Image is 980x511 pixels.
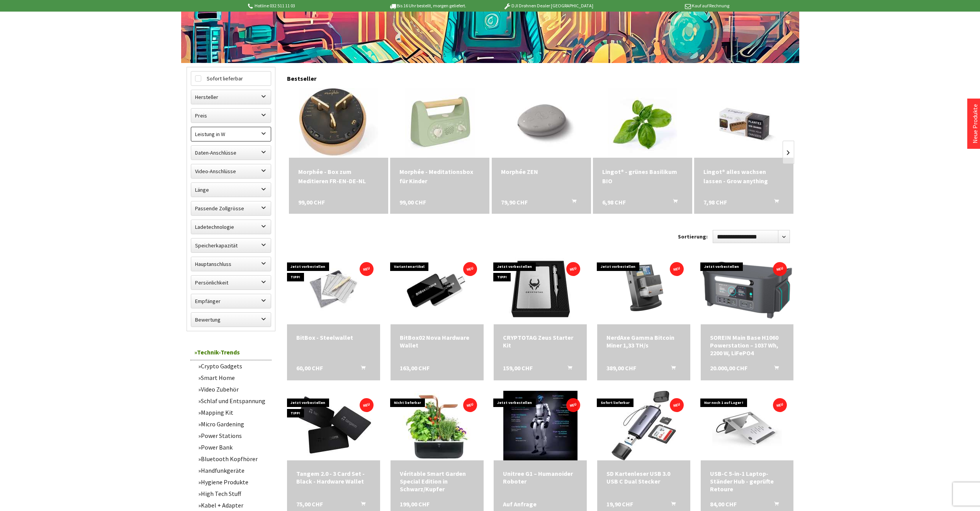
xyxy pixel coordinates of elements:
img: Lingot® - grünes Basilikum BIO [608,88,677,158]
p: DJI Drohnen Dealer [GEOGRAPHIC_DATA] [488,1,608,10]
div: BitBox - Steelwallet [296,334,371,341]
a: Lingot® alles wachsen lassen - Grow anything 7,98 CHF In den Warenkorb [703,167,784,186]
div: SOREIN Main Base H1060 Powerstation – 1037 Wh, 2200 W, LiFePO4 [710,334,785,357]
div: Tangem 2.0 - 3 Card Set - Black - Hardware Wallet [296,470,371,485]
span: 7,98 CHF [703,198,727,207]
img: NerdAxe Gamma Bitcoin Miner 1,33 TH/s [609,255,678,324]
label: Preis [191,109,271,123]
span: 6,98 CHF [602,198,626,207]
div: Lingot® alles wachsen lassen - Grow anything [703,167,784,186]
a: Micro Gardening [194,418,272,430]
a: Morphée ZEN 79,90 CHF In den Warenkorb [501,167,582,176]
p: Kauf auf Rechnung [609,1,729,10]
label: Ladetechnologie [191,220,271,234]
div: Bestseller [287,67,794,86]
div: Morphée - Box zum Meditieren FR-EN-DE-NL [298,167,379,186]
button: In den Warenkorb [765,500,783,510]
a: USB-C 5-in-1 Laptop-Ständer Hub - geprüfte Retoure 84,00 CHF In den Warenkorb [710,470,785,493]
img: Morphée - Box zum Meditieren FR-EN-DE-NL [299,88,378,158]
button: In den Warenkorb [352,500,370,510]
div: USB-C 5-in-1 Laptop-Ständer Hub - geprüfte Retoure [710,470,785,493]
a: Power Bank [194,441,272,453]
label: Hersteller [191,90,271,104]
a: Smart Home [194,372,272,383]
p: Bis 16 Uhr bestellt, morgen geliefert. [367,1,488,10]
img: SOREIN Main Base H1060 Powerstation – 1037 Wh, 2200 W, LiFePO4 [701,259,794,320]
div: Unitree G1 – Humanoider Roboter [503,470,577,485]
a: BitBox - Steelwallet 60,00 CHF In den Warenkorb [296,334,371,341]
button: In den Warenkorb [558,364,577,374]
button: In den Warenkorb [664,198,682,208]
span: 20.000,00 CHF [710,364,747,372]
a: Mapping Kit [194,407,272,418]
button: In den Warenkorb [352,364,370,374]
label: Hauptanschluss [191,257,271,271]
img: BitBox - Steelwallet [287,264,380,316]
span: 19,90 CHF [606,500,633,508]
label: Bewertung [191,313,271,327]
div: CRYPTOTAG Zeus Starter Kit [503,334,577,349]
a: Power Stations [194,430,272,441]
span: 159,00 CHF [503,364,533,372]
div: SD Kartenleser USB 3.0 USB C Dual Stecker [606,470,681,485]
label: Leistung in W [191,127,271,141]
span: 84,00 CHF [710,500,737,508]
div: Morphée - Meditationsbox für Kinder [399,167,480,186]
img: SD Kartenleser USB 3.0 USB C Dual Stecker [611,391,676,460]
a: High Tech Stuff [194,488,272,499]
button: In den Warenkorb [662,500,680,510]
span: 75,00 CHF [296,500,323,508]
a: CRYPTOTAG Zeus Starter Kit 159,00 CHF In den Warenkorb [503,334,577,349]
div: Véritable Smart Garden Special Edition in Schwarz/Kupfer [400,470,474,493]
a: SOREIN Main Base H1060 Powerstation – 1037 Wh, 2200 W, LiFePO4 20.000,00 CHF In den Warenkorb [710,334,785,357]
a: Crypto Gadgets [194,360,272,372]
a: Bluetooth Kopfhörer [194,453,272,465]
a: Video Zubehör [194,383,272,395]
span: 163,00 CHF [400,364,430,372]
img: Morphée - Meditationsbox für Kinder [405,88,475,158]
a: Hygiene Produkte [194,476,272,488]
span: 60,00 CHF [296,364,323,372]
label: Empfänger [191,294,271,308]
label: Sortierung: [678,230,708,243]
div: BitBox02 Nova Hardware Wallet [400,334,474,349]
span: 99,00 CHF [399,198,426,207]
button: In den Warenkorb [765,198,783,208]
div: Lingot® - grünes Basilikum BIO [602,167,683,186]
span: Auf Anfrage [503,500,537,508]
a: Technik-Trends [190,344,272,360]
label: Länge [191,183,271,197]
label: Speicherkapazität [191,238,271,252]
img: BitBox02 Nova Hardware Wallet [391,264,484,316]
a: Lingot® - grünes Basilikum BIO 6,98 CHF In den Warenkorb [602,167,683,186]
label: Video-Anschlüsse [191,164,271,178]
img: Tangem 2.0 - 3 Card Set - Black - Hardware Wallet [291,391,376,460]
a: Schlaf und Entspannung [194,395,272,407]
label: Passende Zollgrösse [191,201,271,215]
a: Unitree G1 – Humanoider Roboter Auf Anfrage [503,470,577,485]
label: Daten-Anschlüsse [191,146,271,160]
button: In den Warenkorb [662,364,680,374]
img: Véritable Smart Garden Special Edition in Schwarz/Kupfer [402,391,472,460]
div: Morphée ZEN [501,167,582,176]
img: CRYPTOTAG Zeus Starter Kit [506,255,575,324]
a: SD Kartenleser USB 3.0 USB C Dual Stecker 19,90 CHF In den Warenkorb [606,470,681,485]
span: 389,00 CHF [606,364,636,372]
span: 79,90 CHF [501,198,528,207]
a: Handfunkgeräte [194,465,272,476]
div: NerdAxe Gamma Bitcoin Miner 1,33 TH/s [606,334,681,349]
a: Véritable Smart Garden Special Edition in Schwarz/Kupfer 199,00 CHF [400,470,474,493]
label: Sofort lieferbar [191,72,271,85]
img: USB-C 5-in-1 Laptop-Ständer Hub - geprüfte Retoure [712,391,782,460]
img: Lingot® alles wachsen lassen - Grow anything [709,88,779,158]
a: NerdAxe Gamma Bitcoin Miner 1,33 TH/s 389,00 CHF In den Warenkorb [606,334,681,349]
span: 199,00 CHF [400,500,430,508]
a: Kabel + Adapter [194,499,272,511]
a: Morphée - Meditationsbox für Kinder 99,00 CHF [399,167,480,186]
a: Morphée - Box zum Meditieren FR-EN-DE-NL 99,00 CHF [298,167,379,186]
img: Unitree G1 – Humanoider Roboter [503,391,577,460]
a: BitBox02 Nova Hardware Wallet 163,00 CHF [400,334,474,349]
p: Hotline 032 511 11 03 [247,1,367,10]
span: 99,00 CHF [298,198,325,207]
img: Morphée ZEN [506,88,576,158]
